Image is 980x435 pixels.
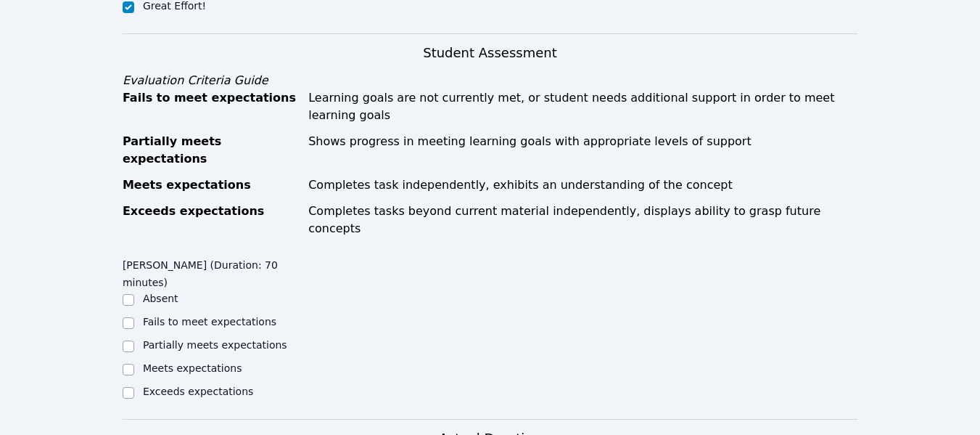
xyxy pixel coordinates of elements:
div: Completes tasks beyond current material independently, displays ability to grasp future concepts [308,203,857,237]
label: Meets expectations [143,362,242,374]
div: Partially meets expectations [123,133,300,168]
label: Exceeds expectations [143,386,253,397]
h3: Student Assessment [123,43,857,63]
label: Partially meets expectations [143,339,287,351]
div: Meets expectations [123,176,300,194]
div: Exceeds expectations [123,203,300,237]
div: Fails to meet expectations [123,89,300,124]
div: Shows progress in meeting learning goals with appropriate levels of support [308,133,857,168]
label: Absent [143,293,178,304]
div: Completes task independently, exhibits an understanding of the concept [308,176,857,194]
div: Learning goals are not currently met, or student needs additional support in order to meet learni... [308,89,857,124]
div: Evaluation Criteria Guide [123,72,857,89]
legend: [PERSON_NAME] (Duration: 70 minutes) [123,252,306,291]
label: Fails to meet expectations [143,316,276,328]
